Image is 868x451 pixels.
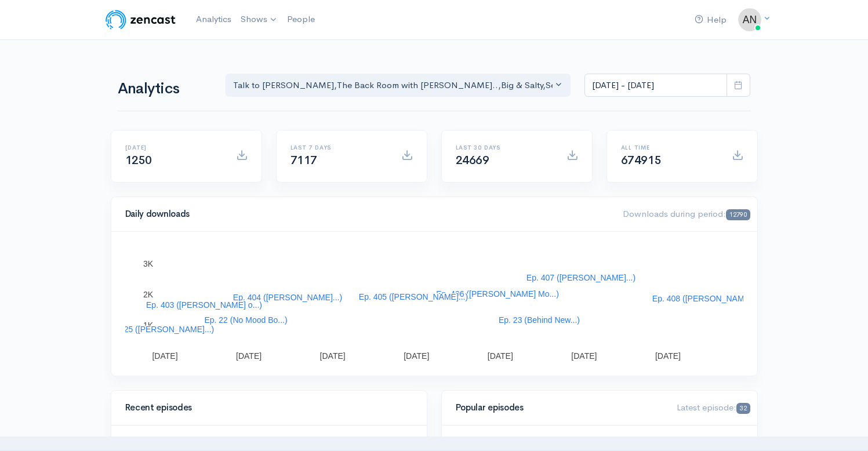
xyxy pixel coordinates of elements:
span: 24669 [456,153,489,168]
iframe: gist-messenger-bubble-iframe [829,412,856,439]
text: Ep. 22 (No Mood Bo...) [204,315,287,325]
text: Ep. 403 ([PERSON_NAME] o...) [146,300,262,310]
input: analytics date range selector [584,74,727,97]
a: Analytics [191,7,236,32]
text: Ep. 26 ([PERSON_NAME]...) [402,337,507,347]
text: [DATE] [152,351,177,361]
span: 674915 [621,153,662,168]
a: Shows [236,7,282,32]
text: 3K [143,259,154,268]
h6: Last 30 days [456,144,553,151]
text: [DATE] [655,351,680,361]
text: 1K [143,321,154,330]
text: [DATE] [319,351,345,361]
text: Ep. 23 (Behind New...) [498,315,579,325]
img: ZenCast Logo [104,8,177,31]
text: Ep. 406 ([PERSON_NAME] Mo...) [436,289,559,299]
img: ... [738,8,761,31]
span: 32 [736,403,750,414]
text: Ep. 407 ([PERSON_NAME]...) [526,273,635,282]
span: 7117 [290,153,317,168]
text: Ep. 25 ([PERSON_NAME]...) [109,325,214,334]
button: Talk to Allison, The Back Room with Andy O..., Big & Salty, Serial Tales - Joan Julie..., The Cam... [226,74,571,97]
h4: Daily downloads [125,209,609,219]
text: [DATE] [571,351,597,361]
h4: Recent episodes [125,403,406,413]
span: 1250 [125,153,152,168]
span: Downloads during period: [623,208,750,219]
text: Ep. 404 ([PERSON_NAME]...) [233,293,342,302]
text: Ep. 408 ([PERSON_NAME]...) [652,294,761,303]
h1: Analytics [118,81,212,97]
text: 2K [143,290,154,299]
text: [DATE] [236,351,262,361]
span: Latest episode: [677,402,750,413]
text: [DATE] [487,351,513,361]
span: 12790 [726,209,750,220]
h6: Last 7 days [290,144,387,151]
h4: Popular episodes [456,403,663,413]
h6: [DATE] [125,144,222,151]
a: People [282,7,319,32]
text: [DATE] [404,351,429,361]
div: Talk to [PERSON_NAME] , The Back Room with [PERSON_NAME].. , Big & Salty , Serial Tales - [PERSON... [233,79,553,92]
svg: A chart. [125,246,743,362]
text: Ep. 405 ([PERSON_NAME]...) [358,292,467,301]
h6: All time [621,144,718,151]
a: Help [690,8,731,32]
